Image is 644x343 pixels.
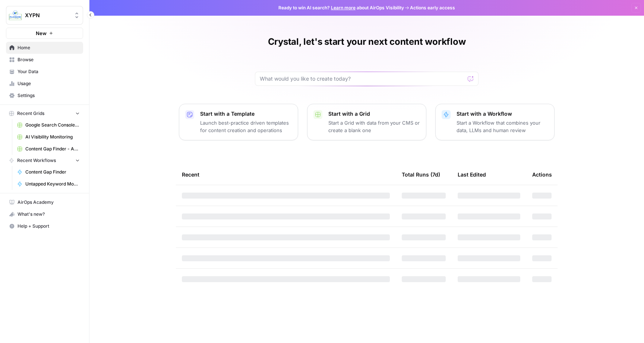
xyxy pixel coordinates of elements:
[36,29,47,37] span: New
[6,78,83,90] a: Usage
[6,90,83,102] a: Settings
[328,110,420,118] p: Start with a Grid
[18,223,80,230] span: Help + Support
[6,42,83,54] a: Home
[457,110,548,118] p: Start with a Workflow
[260,75,465,82] input: What would you like to create today?
[25,12,70,19] span: XYPN
[6,28,83,39] button: New
[6,54,83,66] a: Browse
[6,208,83,220] button: What's new?
[532,164,552,185] div: Actions
[410,4,455,11] span: Actions early access
[6,6,83,25] button: Workspace: XYPN
[14,178,83,190] a: Untapped Keyword Monitoring | Scheduled Weekly
[6,209,83,220] div: What's new?
[402,164,440,185] div: Total Runs (7d)
[200,119,292,134] p: Launch best-practice driven templates for content creation and operations
[9,9,22,22] img: XYPN Logo
[6,220,83,232] button: Help + Support
[268,36,466,48] h1: Crystal, let's start your next content workflow
[18,68,80,75] span: Your Data
[14,143,83,155] a: Content Gap Finder - Articles We Haven't Covered
[25,146,80,152] span: Content Gap Finder - Articles We Haven't Covered
[328,119,420,134] p: Start a Grid with data from your CMS or create a blank one
[25,122,80,128] span: Google Search Console - [URL][DOMAIN_NAME]
[6,196,83,208] a: AirOps Academy
[17,110,44,117] span: Recent Grids
[14,131,83,143] a: AI Visibility Monitoring
[25,134,80,140] span: AI Visibility Monitoring
[18,80,80,87] span: Usage
[278,4,404,11] span: Ready to win AI search? about AirOps Visibility
[331,5,356,10] a: Learn more
[179,104,298,140] button: Start with a TemplateLaunch best-practice driven templates for content creation and operations
[14,119,83,131] a: Google Search Console - [URL][DOMAIN_NAME]
[18,92,80,99] span: Settings
[18,56,80,63] span: Browse
[435,104,555,140] button: Start with a WorkflowStart a Workflow that combines your data, LLMs and human review
[200,110,292,118] p: Start with a Template
[25,169,80,175] span: Content Gap Finder
[6,66,83,78] a: Your Data
[17,157,56,164] span: Recent Workflows
[457,119,548,134] p: Start a Workflow that combines your data, LLMs and human review
[458,164,486,185] div: Last Edited
[6,108,83,119] button: Recent Grids
[6,155,83,166] button: Recent Workflows
[18,44,80,51] span: Home
[182,164,390,185] div: Recent
[25,181,80,187] span: Untapped Keyword Monitoring | Scheduled Weekly
[14,166,83,178] a: Content Gap Finder
[307,104,426,140] button: Start with a GridStart a Grid with data from your CMS or create a blank one
[18,199,80,206] span: AirOps Academy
